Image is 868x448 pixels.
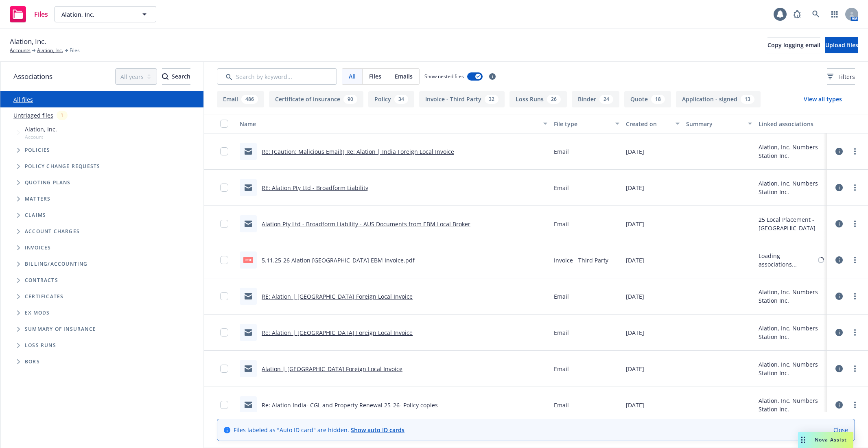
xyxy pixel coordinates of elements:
[599,95,613,104] div: 24
[25,262,88,267] span: Billing/Accounting
[424,73,464,80] span: Show nested files
[626,147,644,156] span: [DATE]
[25,213,46,218] span: Claims
[485,95,498,104] div: 32
[509,91,567,107] button: Loss Runs
[554,147,569,156] span: Email
[262,365,402,373] a: Alation | [GEOGRAPHIC_DATA] Foreign Local Invoice
[850,183,860,192] a: more
[827,68,855,85] button: Filters
[554,328,569,337] span: Email
[369,72,381,81] span: Files
[554,401,569,409] span: Email
[676,91,761,107] button: Application - signed
[741,95,754,104] div: 13
[624,91,671,107] button: Quote
[162,68,190,85] button: SearchSearch
[241,95,258,104] div: 486
[220,184,228,192] input: Toggle Row Selected
[0,123,203,256] div: Tree Example
[683,114,755,133] button: Summary
[554,256,608,264] span: Invoice - Third Party
[25,245,51,250] span: Invoices
[25,125,57,133] span: Alation, Inc.
[217,91,264,107] button: Email
[419,91,505,107] button: Invoice - Third Party
[217,68,337,85] input: Search by keyword...
[651,95,665,104] div: 18
[850,146,860,156] a: more
[759,215,824,232] div: 25 Local Placement - [GEOGRAPHIC_DATA]
[626,292,644,301] span: [DATE]
[759,120,824,128] div: Linked associations
[10,36,46,47] span: Alation, Inc.
[37,47,63,54] a: Alation, Inc.
[572,91,619,107] button: Binder
[262,293,413,300] a: RE: Alation | [GEOGRAPHIC_DATA] Foreign Local Invoice
[791,91,855,107] button: View all types
[767,41,820,49] span: Copy logging email
[61,10,132,19] span: Alation, Inc.
[25,343,56,348] span: Loss Runs
[25,148,50,153] span: Policies
[850,219,860,229] a: more
[7,3,51,26] a: Files
[25,294,63,299] span: Certificates
[755,114,827,133] button: Linked associations
[220,220,228,228] input: Toggle Row Selected
[759,143,824,160] div: Alation, Inc. Numbers Station Inc.
[759,251,816,269] div: Loading associations...
[262,148,454,155] a: Re: [Caution: Malicious Email!] Re: Alation | India Foreign Local Invoice
[220,147,228,155] input: Toggle Row Selected
[0,256,203,370] div: Folder Tree Example
[262,220,470,228] a: Alation Pty Ltd - Broadform Liability - AUS Documents from EBM Local Broker
[759,396,824,413] div: Alation, Inc. Numbers Station Inc.
[220,256,228,264] input: Toggle Row Selected
[220,401,228,409] input: Toggle Row Selected
[234,426,404,434] span: Files labeled as "Auto ID card" are hidden.
[827,72,855,81] span: Filters
[626,328,644,337] span: [DATE]
[825,37,858,53] button: Upload files
[13,71,52,82] span: Associations
[10,47,31,54] a: Accounts
[394,95,408,104] div: 34
[25,278,58,283] span: Contracts
[220,292,228,300] input: Toggle Row Selected
[759,179,824,196] div: Alation, Inc. Numbers Station Inc.
[686,120,743,128] div: Summary
[554,292,569,301] span: Email
[351,426,404,434] a: Show auto ID cards
[395,72,413,81] span: Emails
[220,120,228,128] input: Select all
[57,111,68,120] div: 1
[25,229,80,234] span: Account charges
[25,133,57,140] span: Account
[850,328,860,337] a: more
[826,6,843,22] a: Switch app
[838,72,855,81] span: Filters
[547,95,561,104] div: 26
[759,324,824,341] div: Alation, Inc. Numbers Station Inc.
[13,96,33,103] a: All files
[626,256,644,264] span: [DATE]
[626,401,644,409] span: [DATE]
[25,310,50,315] span: Ex Mods
[554,220,569,228] span: Email
[808,6,824,22] a: Search
[850,400,860,410] a: more
[789,6,805,22] a: Report a Bug
[833,426,848,434] a: Close
[262,184,368,192] a: RE: Alation Pty Ltd - Broadform Liability
[55,6,156,22] button: Alation, Inc.
[269,91,363,107] button: Certificate of insurance
[798,432,808,448] div: Drag to move
[220,365,228,373] input: Toggle Row Selected
[551,114,623,133] button: File type
[162,73,168,80] svg: Search
[759,288,824,305] div: Alation, Inc. Numbers Station Inc.
[850,364,860,374] a: more
[34,11,48,17] span: Files
[767,37,820,53] button: Copy logging email
[262,329,413,337] a: Re: Alation | [GEOGRAPHIC_DATA] Foreign Local Invoice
